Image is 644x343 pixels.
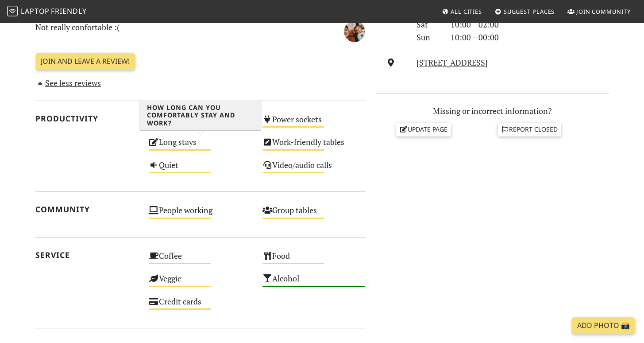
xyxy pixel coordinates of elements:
img: 2156-dani.jpg [344,21,365,42]
span: Join Community [576,8,631,16]
a: Suggest Places [491,4,559,19]
div: Food [257,249,371,271]
span: Dani Carpena [344,25,365,35]
div: Sat [411,18,445,31]
span: Friendly [51,6,86,16]
p: Missing or incorrect information? [376,105,609,117]
span: Suggest Places [504,8,555,16]
a: All Cities [438,4,486,19]
div: Long stays [143,135,257,157]
div: Coffee [143,249,257,271]
span: Laptop [21,6,50,16]
a: Report closed [498,123,562,136]
div: Credit cards [143,294,257,317]
div: Work-friendly tables [257,135,371,157]
span: All Cities [451,8,482,16]
a: Update page [396,123,451,136]
div: Quiet [143,158,257,180]
div: Veggie [143,271,257,294]
div: Sun [411,31,445,44]
img: LaptopFriendly [7,6,18,16]
a: LaptopFriendly LaptopFriendly [7,4,87,19]
div: Power sockets [257,112,371,135]
a: [STREET_ADDRESS] [416,57,488,68]
div: People working [143,203,257,226]
div: Video/audio calls [257,158,371,180]
h2: Community [35,205,139,214]
p: Not really confortable :( [30,21,314,41]
h2: Productivity [35,114,139,123]
h3: How long can you comfortably stay and work? [140,100,261,131]
div: 10:00 – 02:00 [445,18,614,31]
div: Alcohol [257,271,371,294]
a: See less reviews [35,78,101,88]
div: Group tables [257,203,371,226]
a: Join and leave a review! [35,53,135,70]
div: 10:00 – 00:00 [445,31,614,44]
h2: Service [35,250,139,260]
a: Join Community [564,4,634,19]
